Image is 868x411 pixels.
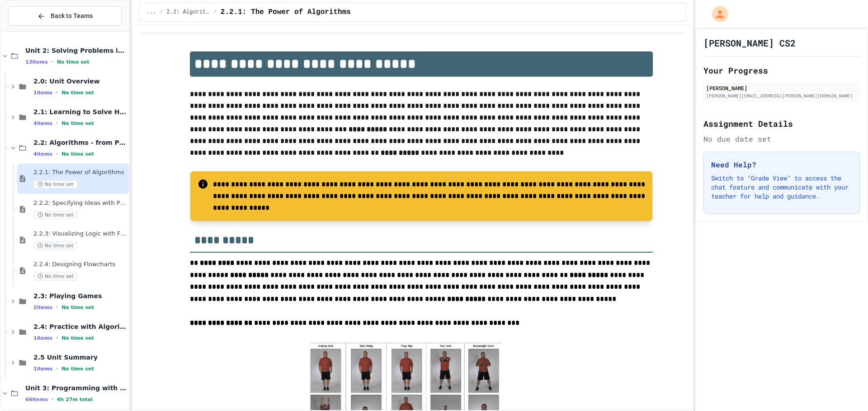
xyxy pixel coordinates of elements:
[711,159,852,170] h3: Need Help?
[703,64,860,77] h2: Your Progress
[830,375,859,402] iframe: chat widget
[56,120,58,127] span: •
[33,305,52,310] span: 2 items
[33,241,78,250] span: No time set
[703,4,731,24] div: My Account
[167,9,210,16] span: 2.2: Algorithms - from Pseudocode to Flowcharts
[706,92,857,99] div: [PERSON_NAME][EMAIL_ADDRESS][PERSON_NAME][DOMAIN_NAME]
[33,366,52,372] span: 1 items
[33,211,78,219] span: No time set
[33,292,127,300] span: 2.3: Playing Games
[56,334,58,342] span: •
[33,323,127,331] span: 2.4: Practice with Algorithms
[25,46,127,55] span: Unit 2: Solving Problems in Computer Science
[711,174,852,201] p: Switch to "Grade View" to access the chat feature and communicate with your teacher for help and ...
[61,335,94,341] span: No time set
[61,305,94,310] span: No time set
[33,151,52,157] span: 4 items
[146,9,156,16] span: ...
[57,397,93,402] span: 4h 27m total
[61,151,94,157] span: No time set
[25,59,48,65] span: 13 items
[33,77,127,85] span: 2.0: Unit Overview
[703,117,860,130] h2: Assignment Details
[33,169,127,176] span: 2.2.1: The Power of Algorithms
[703,134,860,144] div: No due date set
[56,365,58,372] span: •
[33,335,52,341] span: 1 items
[706,84,857,92] div: [PERSON_NAME]
[61,120,94,126] span: No time set
[221,7,351,18] span: 2.2.1: The Power of Algorithms
[8,6,122,26] button: Back to Teams
[25,397,48,402] span: 66 items
[51,11,93,21] span: Back to Teams
[214,9,217,16] span: /
[52,396,53,403] span: •
[56,304,58,311] span: •
[61,366,94,372] span: No time set
[33,108,127,116] span: 2.1: Learning to Solve Hard Problems
[61,90,94,96] span: No time set
[33,261,127,268] span: 2.2.4: Designing Flowcharts
[33,180,78,189] span: No time set
[57,59,90,65] span: No time set
[33,139,127,147] span: 2.2: Algorithms - from Pseudocode to Flowcharts
[33,120,52,126] span: 4 items
[52,58,53,65] span: •
[793,336,859,374] iframe: chat widget
[160,9,163,16] span: /
[33,272,78,281] span: No time set
[33,199,127,207] span: 2.2.2: Specifying Ideas with Pseudocode
[33,230,127,238] span: 2.2.3: Visualizing Logic with Flowcharts
[703,37,796,49] h1: [PERSON_NAME] CS2
[25,384,127,392] span: Unit 3: Programming with Python
[33,90,52,96] span: 1 items
[33,353,127,361] span: 2.5 Unit Summary
[56,150,58,157] span: •
[56,89,58,96] span: •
